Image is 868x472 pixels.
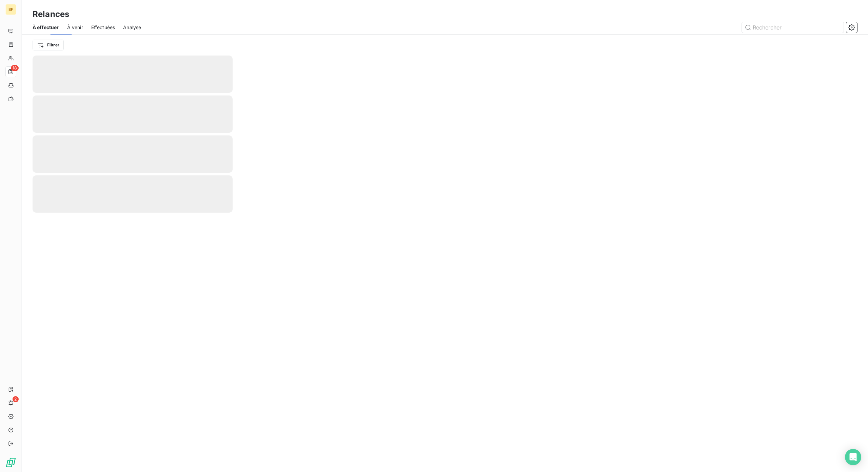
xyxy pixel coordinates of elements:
div: BF [5,4,16,15]
button: Filtrer [33,40,64,50]
h3: Relances [33,8,69,20]
img: Logo LeanPay [5,457,16,468]
input: Rechercher [742,22,844,33]
span: Analyse [123,24,141,31]
span: Effectuées [91,24,115,31]
span: À effectuer [33,24,59,31]
span: À venir [67,24,83,31]
span: 18 [11,65,19,71]
span: 2 [13,396,19,402]
div: Open Intercom Messenger [845,449,861,465]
